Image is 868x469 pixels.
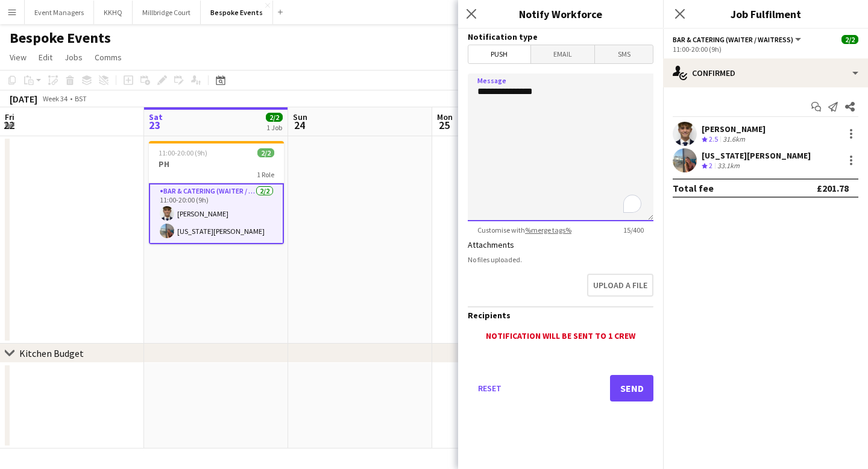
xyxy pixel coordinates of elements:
span: Bar & Catering (Waiter / waitress) [673,35,793,44]
a: Edit [34,49,57,65]
span: 11:00-20:00 (9h) [159,148,207,157]
button: KKHQ [94,1,133,24]
span: Edit [39,52,52,63]
div: Kitchen Budget [19,347,84,359]
span: 1 Role [257,170,274,179]
span: 23 [147,118,163,132]
a: View [5,49,31,65]
div: 11:00-20:00 (9h) [673,45,858,54]
app-card-role: Bar & Catering (Waiter / waitress)2/211:00-20:00 (9h)[PERSON_NAME][US_STATE][PERSON_NAME] [149,183,284,244]
div: Total fee [673,182,714,194]
span: 24 [291,118,307,132]
button: Send [610,375,653,401]
button: Bespoke Events [201,1,273,24]
div: [DATE] [10,93,37,105]
span: 25 [435,118,453,132]
span: SMS [595,45,653,63]
span: Mon [437,112,453,122]
div: [US_STATE][PERSON_NAME] [702,150,811,161]
span: Email [531,45,595,63]
span: 15 / 400 [614,225,653,234]
h3: Job Fulfilment [663,6,868,22]
div: BST [75,94,87,103]
button: Reset [468,375,511,401]
span: Push [468,45,530,63]
div: [PERSON_NAME] [702,124,766,134]
div: Confirmed [663,58,868,87]
span: Sat [149,112,163,122]
span: 2/2 [257,148,274,157]
textarea: To enrich screen reader interactions, please activate Accessibility in Grammarly extension settings [468,74,653,221]
a: Comms [90,49,127,65]
span: 2 [709,161,712,170]
button: Bar & Catering (Waiter / waitress) [673,35,803,44]
span: 22 [3,118,14,132]
span: Comms [95,52,122,63]
h1: Bespoke Events [10,29,111,47]
a: Jobs [60,49,87,65]
div: £201.78 [817,182,849,194]
app-job-card: 11:00-20:00 (9h)2/2PH1 RoleBar & Catering (Waiter / waitress)2/211:00-20:00 (9h)[PERSON_NAME][US_... [149,141,284,244]
span: Jobs [64,52,83,63]
h3: Notify Workforce [458,6,663,22]
span: Week 34 [40,94,70,103]
button: Millbridge Court [133,1,201,24]
button: Event Managers [25,1,94,24]
div: 31.6km [720,134,747,145]
span: View [10,52,27,63]
h3: PH [149,159,284,169]
button: Upload a file [587,274,653,297]
div: 33.1km [715,161,742,171]
label: Attachments [468,239,514,250]
div: 1 Job [266,123,282,132]
span: 2/2 [841,35,858,44]
span: 2.5 [709,134,718,143]
h3: Recipients [468,310,653,321]
span: Customise with [468,225,581,234]
span: 2/2 [266,113,283,122]
h3: Notification type [468,31,653,42]
a: %merge tags% [525,225,571,234]
span: Fri [5,112,14,122]
span: Sun [293,112,307,122]
div: Notification will be sent to 1 crew [468,330,653,341]
div: No files uploaded. [468,255,653,264]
